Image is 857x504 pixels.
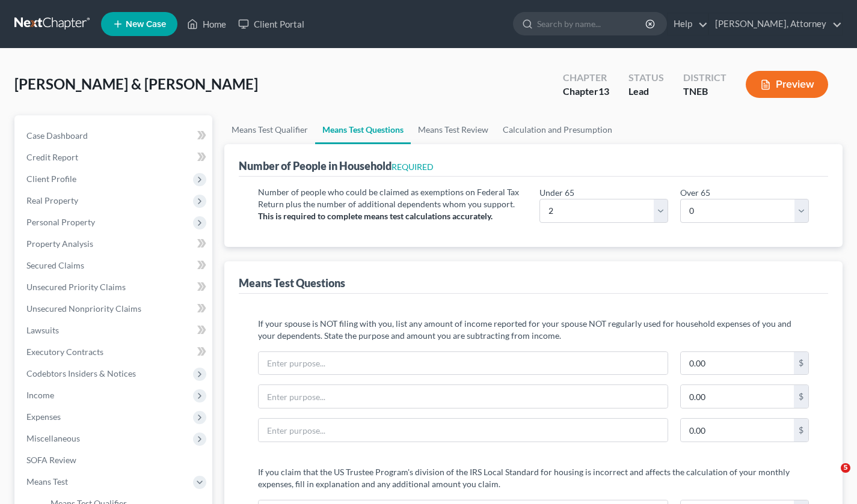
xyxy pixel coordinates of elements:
[668,13,708,35] a: Help
[392,162,434,172] span: REQUIRED
[17,298,212,320] a: Unsecured Nonpriority Claims
[539,186,574,199] label: Under 65
[26,174,76,184] span: Client Profile
[17,125,212,147] a: Case Dashboard
[258,186,527,210] p: Number of people who could be claimed as exemptions on Federal Tax Return plus the number of addi...
[17,341,212,363] a: Executory Contracts
[746,71,828,98] button: Preview
[239,159,434,173] div: Number of People in Household
[258,211,493,221] strong: This is required to complete means test calculations accurately.
[628,71,664,85] div: Status
[17,233,212,255] a: Property Analysis
[181,13,232,35] a: Home
[224,115,315,144] a: Means Test Qualifier
[680,186,710,199] label: Over 65
[26,325,59,335] span: Lawsuits
[794,385,808,408] div: $
[239,276,345,290] div: Means Test Questions
[26,238,93,249] span: Property Analysis
[26,217,95,227] span: Personal Property
[794,419,808,442] div: $
[681,352,794,375] input: 0.00
[841,463,850,473] span: 5
[26,282,126,292] span: Unsecured Priority Claims
[126,20,166,29] span: New Case
[683,85,726,99] div: TNEB
[628,85,664,99] div: Lead
[794,352,808,375] div: $
[17,147,212,168] a: Credit Report
[258,466,809,490] p: If you claim that the US Trustee Program's division of the IRS Local Standard for housing is inco...
[683,71,726,85] div: District
[537,13,647,35] input: Search by name...
[411,115,496,144] a: Means Test Review
[26,347,103,357] span: Executory Contracts
[17,276,212,298] a: Unsecured Priority Claims
[17,255,212,276] a: Secured Claims
[26,152,78,162] span: Credit Report
[563,71,609,85] div: Chapter
[232,13,310,35] a: Client Portal
[259,385,668,408] input: Enter purpose...
[258,318,809,342] p: If your spouse is NOT filing with you, list any amount of income reported for your spouse NOT reg...
[26,303,141,314] span: Unsecured Nonpriority Claims
[681,419,794,442] input: 0.00
[26,260,84,270] span: Secured Claims
[17,320,212,341] a: Lawsuits
[496,115,619,144] a: Calculation and Presumption
[563,85,609,99] div: Chapter
[259,352,668,375] input: Enter purpose...
[26,476,68,487] span: Means Test
[681,385,794,408] input: 0.00
[14,75,258,93] span: [PERSON_NAME] & [PERSON_NAME]
[598,85,609,97] span: 13
[26,390,54,400] span: Income
[259,419,668,442] input: Enter purpose...
[26,195,78,205] span: Real Property
[17,449,212,471] a: SOFA Review
[315,115,411,144] a: Means Test Questions
[816,463,845,492] iframe: Intercom live chat
[26,130,88,141] span: Case Dashboard
[709,13,842,35] a: [PERSON_NAME], Attorney
[26,433,80,443] span: Miscellaneous
[26,455,76,465] span: SOFA Review
[26,411,61,422] span: Expenses
[26,368,136,378] span: Codebtors Insiders & Notices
